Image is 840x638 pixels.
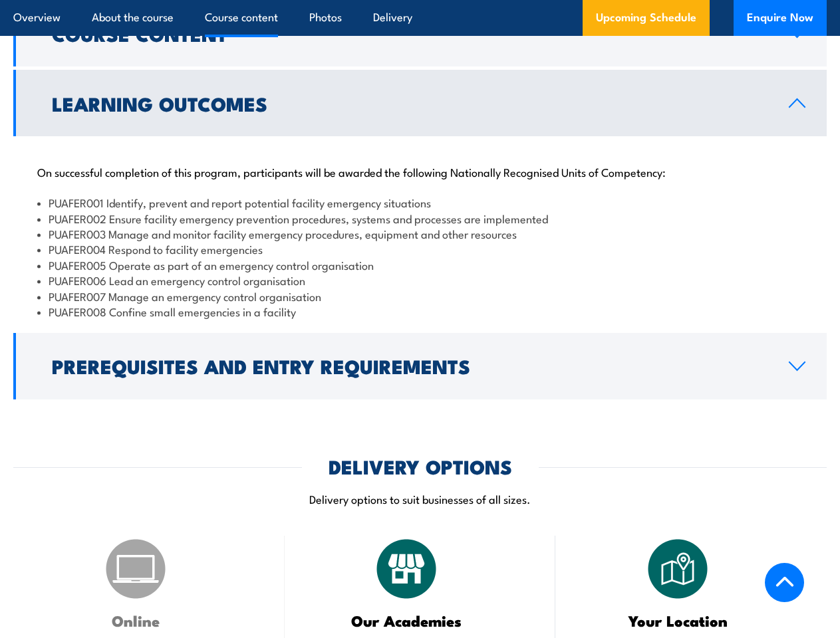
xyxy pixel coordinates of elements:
[37,304,803,319] li: PUAFER008 Confine small emergencies in a facility
[37,211,803,226] li: PUAFER002 Ensure facility emergency prevention procedures, systems and processes are implemented
[52,94,768,112] h2: Learning Outcomes
[37,257,803,272] li: PUAFER005 Operate as part of an emergency control organisation
[329,457,512,475] h2: DELIVERY OPTIONS
[37,226,803,241] li: PUAFER003 Manage and monitor facility emergency procedures, equipment and other resources
[52,357,768,374] h2: Prerequisites and Entry Requirements
[37,288,803,304] li: PUAFER007 Manage an emergency control organisation
[52,25,768,42] h2: Course Content
[37,272,803,288] li: PUAFER006 Lead an emergency control organisation
[37,195,803,210] li: PUAFER001 Identify, prevent and report potential facility emergency situations
[47,613,225,628] h3: Online
[318,613,496,628] h3: Our Academies
[37,66,803,82] li: Understanding the role & responsibilities of a Fire Safety adviser
[37,165,803,178] p: On successful completion of this program, participants will be awarded the following Nationally R...
[589,613,767,628] h3: Your Location
[37,241,803,257] li: PUAFER004 Respond to facility emergencies
[13,491,827,506] p: Delivery options to suit businesses of all sizes.
[13,333,827,399] a: Prerequisites and Entry Requirements
[13,70,827,136] a: Learning Outcomes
